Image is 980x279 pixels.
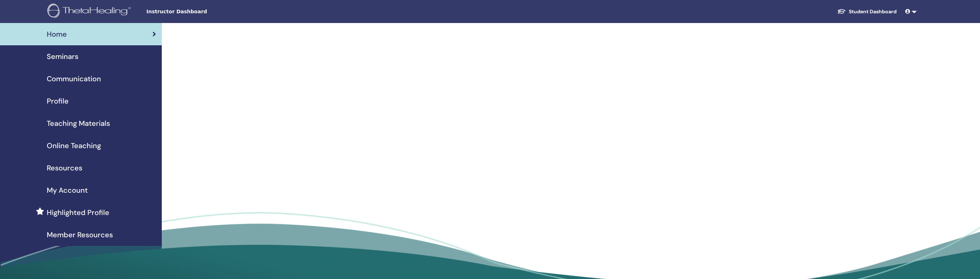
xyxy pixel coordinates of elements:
span: My Account [47,185,88,196]
span: Home [47,29,67,40]
span: Instructor Dashboard [146,8,254,15]
span: Teaching Materials [47,118,110,129]
img: graduation-cap-white.svg [837,8,846,14]
a: Student Dashboard [832,5,902,18]
span: Resources [47,163,82,173]
img: logo.png [47,4,133,20]
span: Profile [47,96,69,106]
span: Seminars [47,51,78,62]
span: Member Resources [47,229,113,240]
span: Online Teaching [47,140,101,151]
span: Communication [47,73,101,84]
span: Highlighted Profile [47,207,109,218]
